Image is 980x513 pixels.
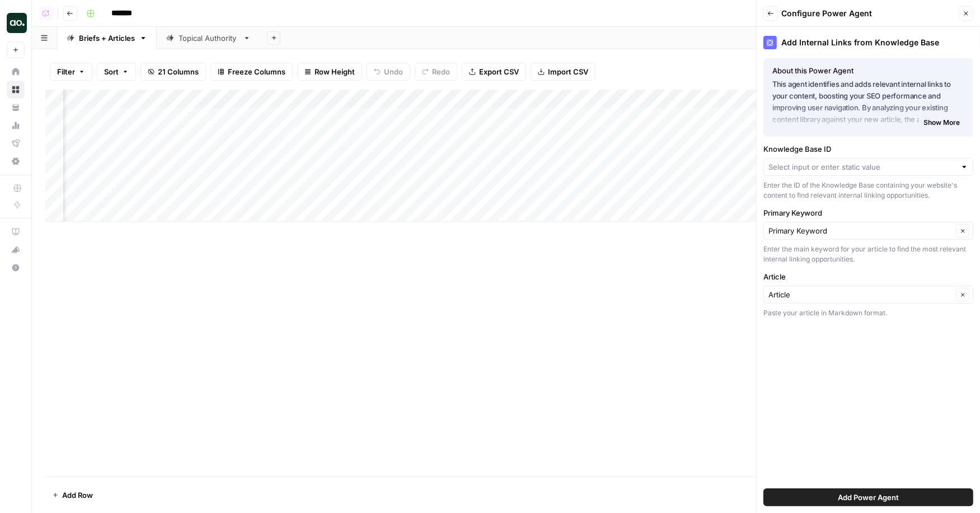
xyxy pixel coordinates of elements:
span: Redo [432,66,450,77]
div: What's new? [7,241,24,258]
a: Settings [7,152,25,170]
div: Paste your article in Markdown format. [763,308,973,318]
span: Show More [923,118,960,128]
button: Show More [919,115,964,130]
span: Row Height [315,66,355,77]
a: Your Data [7,99,25,116]
span: Add Power Agent [838,492,899,503]
span: Sort [104,66,119,77]
div: Enter the ID of the Knowledge Base containing your website's content to find relevant internal li... [763,180,973,200]
span: Import CSV [548,66,588,77]
a: Briefs + Articles [57,27,157,49]
button: Import CSV [531,63,595,81]
button: Add Power Agent [763,488,973,506]
div: Topical Authority [179,32,238,44]
button: Freeze Columns [210,63,293,81]
div: About this Power Agent [772,65,964,76]
a: Topical Authority [157,27,260,49]
div: Enter the main keyword for your article to find the most relevant internal linking opportunities. [763,244,973,264]
button: 21 Columns [140,63,206,81]
input: Primary Keyword [768,225,953,236]
button: Filter [50,63,92,81]
label: Knowledge Base ID [763,143,973,155]
a: Home [7,63,25,81]
a: Browse [7,81,25,99]
input: Article [768,289,953,300]
label: Primary Keyword [763,207,973,218]
a: Usage [7,116,25,134]
button: Workspace: Nick's Workspace [7,9,25,37]
button: Export CSV [462,63,526,81]
button: Add Row [45,486,100,504]
button: Help + Support [7,259,25,277]
span: Undo [384,66,403,77]
div: Briefs + Articles [79,32,135,44]
label: Article [763,271,973,282]
button: Undo [367,63,410,81]
button: Redo [415,63,457,81]
a: AirOps Academy [7,223,25,241]
span: Add Row [62,489,93,501]
button: What's new? [7,241,25,259]
button: Sort [97,63,136,81]
span: Freeze Columns [228,66,285,77]
img: Nick's Workspace Logo [7,13,27,33]
span: Filter [57,66,75,77]
a: Flightpath [7,134,25,152]
div: Add Internal Links from Knowledge Base [763,36,973,49]
p: This agent identifies and adds relevant internal links to your content, boosting your SEO perform... [772,78,964,126]
span: 21 Columns [158,66,199,77]
span: Export CSV [479,66,519,77]
button: Row Height [297,63,362,81]
input: Select input or enter static value [768,161,956,172]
